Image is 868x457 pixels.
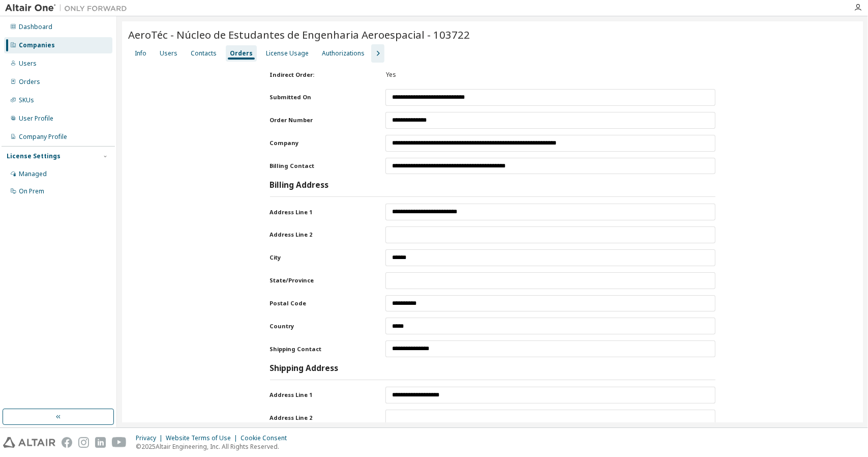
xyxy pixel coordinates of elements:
[136,442,293,451] p: © 2025 Altair Engineering, Inc. All Rights Reserved.
[270,180,329,190] h3: Billing Address
[270,363,339,374] h3: Shipping Address
[230,49,253,58] div: Orders
[135,49,146,58] div: Info
[19,60,37,68] div: Users
[270,253,369,262] label: City
[191,49,217,58] div: Contacts
[95,437,106,448] img: linkedin.svg
[160,49,177,58] div: Users
[19,41,55,49] div: Companies
[7,152,61,160] div: License Settings
[128,27,470,42] span: AeroTéc - Núcleo de Estudantes de Engenharia Aeroespacial - 103722
[270,139,369,147] label: Company
[166,434,241,442] div: Website Terms of Use
[270,322,369,330] label: Country
[241,434,293,442] div: Cookie Consent
[3,437,55,448] img: altair_logo.svg
[270,93,369,101] label: Submitted On
[19,133,67,141] div: Company Profile
[136,434,166,442] div: Privacy
[270,71,367,79] label: Indirect Order:
[266,49,309,58] div: License Usage
[270,231,369,239] label: Address Line 2
[19,187,44,195] div: On Prem
[19,23,52,31] div: Dashboard
[5,3,132,13] img: Altair One
[270,345,369,353] label: Shipping Contact
[19,96,34,104] div: SKUs
[270,299,369,307] label: Postal Code
[19,170,47,178] div: Managed
[270,414,369,422] label: Address Line 2
[386,71,715,79] div: Yes
[270,116,369,124] label: Order Number
[78,437,89,448] img: instagram.svg
[62,437,72,448] img: facebook.svg
[270,208,369,216] label: Address Line 1
[270,391,369,399] label: Address Line 1
[322,49,365,58] div: Authorizations
[270,162,369,170] label: Billing Contact
[270,276,369,284] label: State/Province
[112,437,127,448] img: youtube.svg
[19,115,53,123] div: User Profile
[19,78,40,86] div: Orders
